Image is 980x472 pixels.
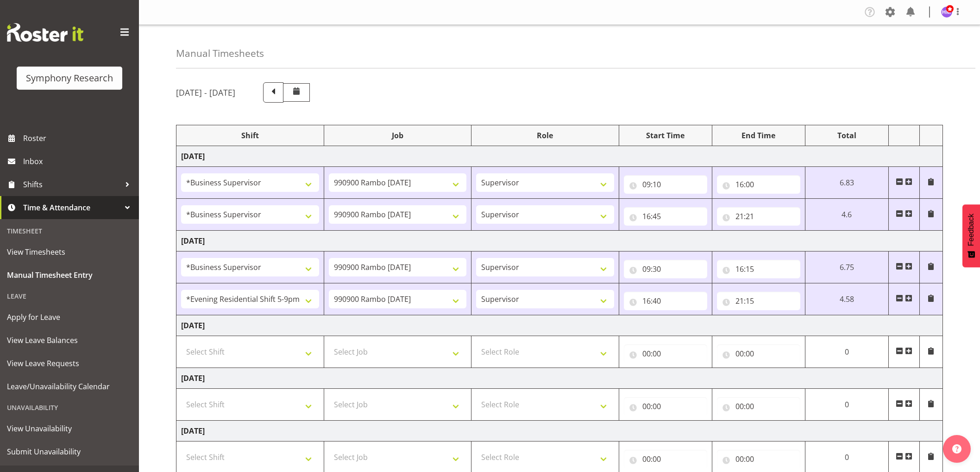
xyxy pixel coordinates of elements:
[962,204,980,267] button: Feedback - Show survey
[176,315,943,336] td: [DATE]
[2,287,137,306] div: Leave
[23,154,134,168] span: Inbox
[2,221,137,240] div: Timesheet
[952,444,961,454] img: help-xxl-2.png
[717,450,800,468] input: Click to select...
[26,71,113,85] div: Symphony Research
[176,87,235,98] h5: [DATE] - [DATE]
[624,130,707,141] div: Start Time
[624,207,707,226] input: Click to select...
[2,306,137,329] a: Apply for Leave
[176,368,943,389] td: [DATE]
[717,397,800,416] input: Click to select...
[2,440,137,463] a: Submit Unavailability
[624,260,707,278] input: Click to select...
[717,130,800,141] div: End Time
[2,352,137,375] a: View Leave Requests
[967,214,975,246] span: Feedback
[717,344,800,363] input: Click to select...
[717,292,800,310] input: Click to select...
[2,240,137,264] a: View Timesheets
[805,167,888,199] td: 6.83
[23,131,134,145] span: Roster
[176,231,943,251] td: [DATE]
[2,264,137,287] a: Manual Timesheet Entry
[7,333,132,347] span: View Leave Balances
[7,310,132,324] span: Apply for Leave
[7,356,132,370] span: View Leave Requests
[624,344,707,363] input: Click to select...
[2,375,137,398] a: Leave/Unavailability Calendar
[717,207,800,226] input: Click to select...
[7,445,132,459] span: Submit Unavailability
[476,130,614,141] div: Role
[2,398,137,417] div: Unavailability
[805,389,888,421] td: 0
[7,422,132,435] span: View Unavailability
[810,130,884,141] div: Total
[7,245,132,259] span: View Timesheets
[2,417,137,440] a: View Unavailability
[176,421,943,441] td: [DATE]
[805,251,888,283] td: 6.75
[717,260,800,278] input: Click to select...
[717,175,800,194] input: Click to select...
[805,283,888,315] td: 4.58
[176,48,264,59] h4: Manual Timesheets
[805,199,888,231] td: 4.6
[176,146,943,167] td: [DATE]
[329,130,467,141] div: Job
[181,130,319,141] div: Shift
[624,397,707,416] input: Click to select...
[624,450,707,468] input: Click to select...
[2,329,137,352] a: View Leave Balances
[624,292,707,310] input: Click to select...
[7,380,132,393] span: Leave/Unavailability Calendar
[941,6,952,18] img: hitesh-makan1261.jpg
[7,23,83,42] img: Rosterit website logo
[7,268,132,282] span: Manual Timesheet Entry
[23,201,120,215] span: Time & Attendance
[805,336,888,368] td: 0
[23,178,120,191] span: Shifts
[624,175,707,194] input: Click to select...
